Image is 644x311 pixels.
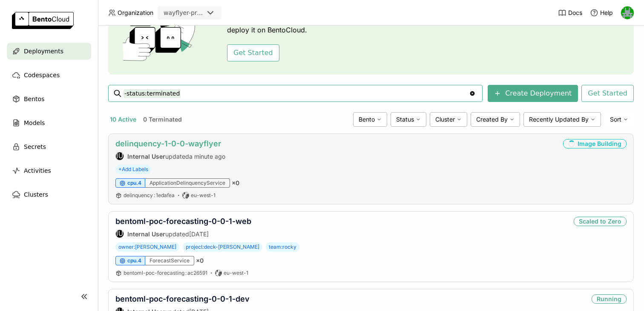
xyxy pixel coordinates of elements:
[523,112,601,127] div: Recently Updated By
[183,242,262,252] span: project:deck-[PERSON_NAME]
[127,230,165,238] strong: Internal User
[185,270,187,276] span: :
[115,294,250,303] a: bentoml-poc-forecasting-0-0-1-dev
[568,9,582,17] span: Docs
[145,178,230,188] div: ApplicationDelinquencyService
[227,17,563,34] p: Welcome to BentoML! Let’s get you started by building an Inference API for an open source model, ...
[115,242,179,252] span: owner:[PERSON_NAME]
[24,118,45,128] span: Models
[127,180,141,186] span: cpu.4
[124,270,207,276] span: bentoml-poc-forecasting ac26591
[7,138,91,155] a: Secrets
[124,192,175,199] a: delinquency:1edafea
[116,152,124,160] div: IU
[488,85,578,102] button: Create Deployment
[581,85,634,102] button: Get Started
[435,116,455,123] span: Cluster
[610,116,621,123] span: Sort
[359,116,375,123] span: Bento
[116,230,124,238] div: IU
[224,270,248,276] span: eu-west-1
[124,192,175,198] span: delinquency 1edafea
[24,142,46,152] span: Secrets
[154,192,155,198] span: :
[7,186,91,203] a: Clusters
[115,152,124,160] div: Internal User
[469,90,476,97] svg: Clear value
[191,192,216,199] span: eu-west-1
[604,112,634,127] div: Sort
[7,43,91,60] a: Deployments
[476,116,508,123] span: Created By
[115,139,221,148] a: delinquency-1-0-0-wayflyer
[189,230,209,238] span: [DATE]
[127,257,141,264] span: cpu.4
[266,242,299,252] span: team:rocky
[145,256,194,265] div: ForecastService
[204,9,205,17] input: Selected wayflyer-prod.
[567,139,577,149] i: loading
[232,179,239,187] span: × 0
[7,162,91,179] a: Activities
[124,87,469,100] input: Search
[592,294,627,304] div: Running
[24,46,63,56] span: Deployments
[391,112,426,127] div: Status
[118,9,153,17] span: Organization
[7,67,91,84] a: Codespaces
[141,114,184,125] button: 0 Terminated
[600,9,613,17] span: Help
[24,166,51,176] span: Activities
[115,165,151,174] span: +Add Labels
[115,217,251,226] a: bentoml-poc-forecasting-0-0-1-web
[115,230,251,238] div: updated
[563,139,627,148] div: Image Building
[164,9,204,17] div: wayflyer-prod
[621,6,634,19] img: Sean Hickey
[574,217,627,226] div: Scaled to Zero
[471,112,520,127] div: Created By
[12,12,74,29] img: logo
[590,9,613,17] div: Help
[396,116,414,123] span: Status
[108,114,138,125] button: 10 Active
[189,153,225,160] span: a minute ago
[115,152,225,160] div: updated
[24,70,60,80] span: Codespaces
[353,112,387,127] div: Bento
[227,44,279,61] button: Get Started
[115,230,124,238] div: Internal User
[196,257,204,264] span: × 0
[24,189,48,200] span: Clusters
[7,114,91,131] a: Models
[127,153,165,160] strong: Internal User
[529,116,589,123] span: Recently Updated By
[558,9,582,17] a: Docs
[7,90,91,108] a: Bentos
[124,270,207,276] a: bentoml-poc-forecasting:ac26591
[430,112,467,127] div: Cluster
[24,94,44,104] span: Bentos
